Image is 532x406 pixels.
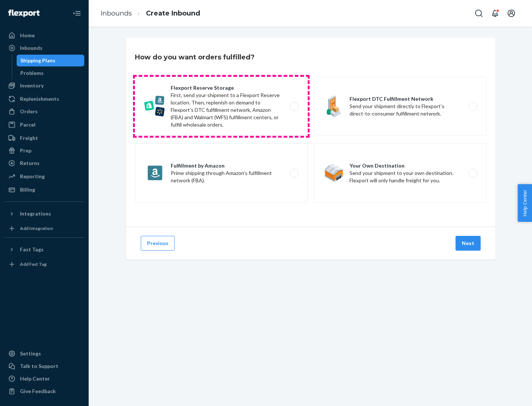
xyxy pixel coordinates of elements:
button: Open notifications [488,6,502,21]
div: Give Feedback [20,388,56,395]
div: Problems [20,69,44,77]
a: Prep [4,145,84,156]
div: Integrations [20,210,51,217]
div: Parcel [20,121,35,128]
button: Help Center [518,184,532,222]
div: Talk to Support [20,362,58,370]
button: Previous [141,236,175,251]
a: Orders [4,106,84,117]
a: Reporting [4,171,84,182]
a: Settings [4,348,84,359]
a: Inbounds [4,42,84,54]
button: Open Search Box [471,6,486,21]
a: Add Integration [4,223,84,234]
a: Inventory [4,80,84,92]
button: Close Navigation [69,6,84,21]
a: Help Center [4,373,84,385]
a: Returns [4,157,84,169]
div: Orders [20,108,38,115]
div: Billing [20,186,35,193]
div: Home [20,32,35,39]
div: Prep [20,147,31,154]
button: Open account menu [504,6,519,21]
div: Add Integration [20,225,53,231]
a: Add Fast Tag [4,258,84,270]
button: Fast Tags [4,244,84,255]
h3: How do you want orders fulfilled? [135,52,255,62]
div: Freight [20,134,38,142]
div: Replenishments [20,95,59,103]
div: Inbounds [20,44,42,52]
a: Inbounds [100,9,132,17]
a: Freight [4,132,84,144]
button: Next [456,236,481,251]
div: Add Fast Tag [20,261,47,267]
a: Billing [4,184,84,196]
div: Reporting [20,173,45,180]
div: Fast Tags [20,246,44,253]
div: Help Center [20,375,50,382]
div: Shipping Plans [20,57,55,64]
a: Create Inbound [146,9,200,17]
button: Give Feedback [4,385,84,397]
a: Parcel [4,119,84,131]
ol: breadcrumbs [95,3,206,24]
a: Shipping Plans [17,55,85,66]
button: Integrations [4,208,84,220]
a: Replenishments [4,93,84,105]
a: Problems [17,67,85,79]
div: Returns [20,159,40,167]
a: Talk to Support [4,360,84,372]
div: Inventory [20,82,44,89]
div: Settings [20,350,41,357]
a: Home [4,30,84,41]
img: Flexport logo [8,10,40,17]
